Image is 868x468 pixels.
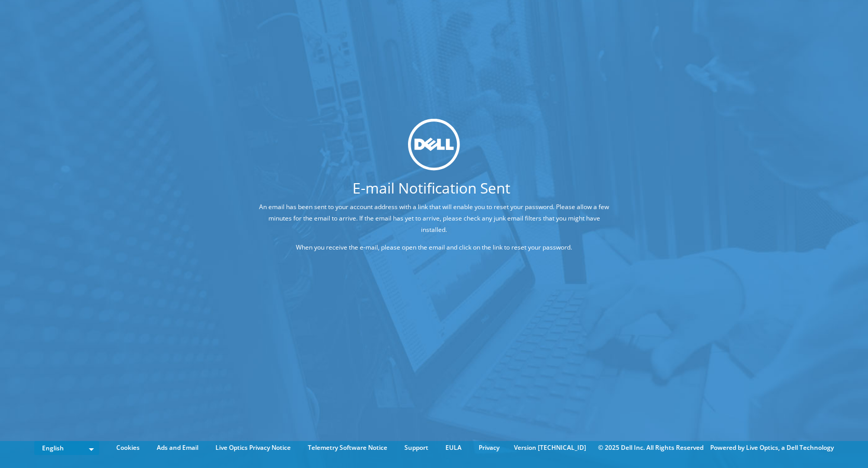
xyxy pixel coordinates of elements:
[593,442,709,453] li: © 2025 Dell Inc. All Rights Reserved
[397,442,436,453] a: Support
[438,442,469,453] a: EULA
[217,180,646,195] h1: E-mail Notification Sent
[108,442,147,453] a: Cookies
[149,442,206,453] a: Ads and Email
[471,442,507,453] a: Privacy
[256,201,612,235] p: An email has been sent to your account address with a link that will enable you to reset your pas...
[208,442,299,453] a: Live Optics Privacy Notice
[408,118,460,170] img: dell_svg_logo.svg
[256,241,612,253] p: When you receive the e-mail, please open the email and click on the link to reset your password.
[710,442,834,453] li: Powered by Live Optics, a Dell Technology
[300,442,395,453] a: Telemetry Software Notice
[509,442,591,453] li: Version [TECHNICAL_ID]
